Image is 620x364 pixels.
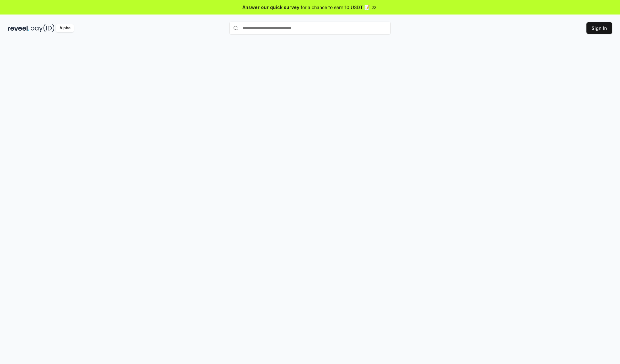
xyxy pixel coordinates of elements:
div: Alpha [56,24,74,32]
img: pay_id [31,24,55,32]
img: reveel_dark [8,24,29,32]
span: Answer our quick survey [243,4,299,11]
button: Sign In [586,22,612,34]
span: for a chance to earn 10 USDT 📝 [301,4,370,11]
